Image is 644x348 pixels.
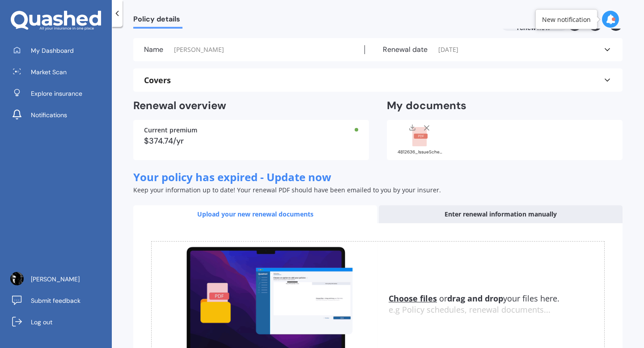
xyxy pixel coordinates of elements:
[389,293,559,304] span: or your files here.
[379,205,623,223] div: Enter renewal information manually
[133,186,441,194] span: Keep your information up to date! Your renewal PDF should have been emailed to you by your insurer.
[7,270,112,288] a: [PERSON_NAME]
[133,15,182,27] span: Policy details
[133,170,331,184] span: Your policy has expired - Update now
[10,272,24,285] img: ACg8ocJINAy3qRkWlWw_mf4ss9TNtaZP5GT5S-0OmFtV9MnTn1LVbiqUUQ=s96-c
[31,296,80,305] span: Submit feedback
[144,45,163,54] label: Name
[7,292,112,310] a: Submit feedback
[144,127,358,133] div: Current premium
[31,68,67,76] span: Market Scan
[398,150,442,154] div: 4812636_IssueSchedule_1938887-01.pdf
[7,63,112,81] a: Market Scan
[31,275,80,284] span: [PERSON_NAME]
[389,293,437,304] u: Choose files
[174,45,224,54] span: [PERSON_NAME]
[7,106,112,124] a: Notifications
[438,45,458,54] span: [DATE]
[144,76,612,85] div: Covers
[31,89,82,98] span: Explore insurance
[31,318,52,327] span: Log out
[447,293,503,304] b: drag and drop
[31,110,67,119] span: Notifications
[7,42,112,59] a: My Dashboard
[133,99,369,113] h2: Renewal overview
[7,313,112,331] a: Log out
[144,137,358,145] div: $374.74/yr
[383,45,428,54] label: Renewal date
[31,46,74,55] span: My Dashboard
[133,205,377,223] div: Upload your new renewal documents
[389,305,604,315] div: e.g Policy schedules, renewal documents...
[7,85,112,102] a: Explore insurance
[542,15,591,24] div: New notification
[387,99,466,113] h2: My documents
